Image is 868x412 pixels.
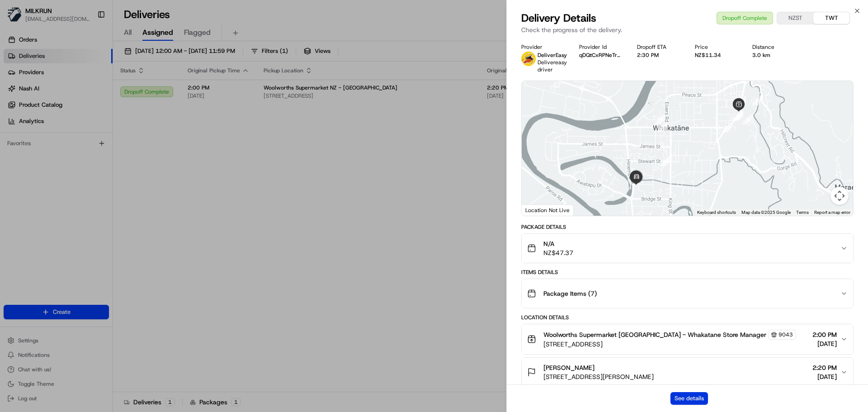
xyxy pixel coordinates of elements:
div: 4 [742,114,752,124]
button: N/ANZ$47.37 [522,234,853,263]
span: [DATE] [812,372,837,381]
div: 1 [658,122,668,132]
button: See details [670,392,708,405]
span: Delivereasy driver [538,59,567,73]
p: Check the progress of the delivery. [521,25,854,34]
span: [STREET_ADDRESS][PERSON_NAME] [543,372,654,381]
div: 15 [660,156,670,166]
span: Delivery Details [521,11,596,25]
div: Distance [752,43,796,51]
button: TWT [813,12,849,24]
div: Location Not Live [522,204,574,216]
img: Google [524,204,554,216]
button: NZST [777,12,813,24]
div: 7 [733,110,743,120]
div: Dropoff ETA [637,43,680,51]
span: Package Items ( 7 ) [543,289,597,298]
span: [DATE] [812,339,837,348]
button: Woolworths Supermarket [GEOGRAPHIC_DATA] - Whakatane Store Manager9043[STREET_ADDRESS]2:00 PM[DATE] [522,324,853,354]
span: 9043 [778,331,793,338]
button: Keyboard shortcuts [697,209,736,216]
span: NZ$47.37 [543,248,573,257]
span: [STREET_ADDRESS] [543,340,796,349]
div: Price [695,43,738,51]
span: DeliverEasy [538,52,567,59]
div: Package Details [521,223,854,231]
a: Report a map error [814,210,850,215]
div: 3.0 km [752,52,796,59]
div: 14 [655,114,665,124]
div: Location Details [521,314,854,321]
div: 2:30 PM [637,52,680,59]
div: 9 [736,96,746,106]
span: 2:00 PM [812,330,837,339]
div: 2 [727,114,737,124]
span: 2:20 PM [812,363,837,372]
div: 3 [752,95,762,105]
button: Map camera controls [830,187,849,205]
div: Provider Id [579,43,623,51]
div: 13 [722,122,732,132]
div: Items Details [521,269,854,276]
img: delivereasy_logo.png [521,52,536,66]
div: 8 [733,111,743,121]
span: N/A [543,239,573,248]
button: Package Items (7) [522,279,853,308]
button: [PERSON_NAME][STREET_ADDRESS][PERSON_NAME]2:20 PM[DATE] [522,358,853,387]
button: qDQtCxRPNeTrWQs1pdjTjw [579,52,623,59]
a: Terms (opens in new tab) [796,210,809,215]
span: [PERSON_NAME] [543,363,594,372]
div: Provider [521,43,565,51]
span: Map data ©2025 Google [741,210,791,215]
span: Woolworths Supermarket [GEOGRAPHIC_DATA] - Whakatane Store Manager [543,330,766,339]
div: NZ$11.34 [695,52,738,59]
a: Open this area in Google Maps (opens a new window) [524,204,554,216]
